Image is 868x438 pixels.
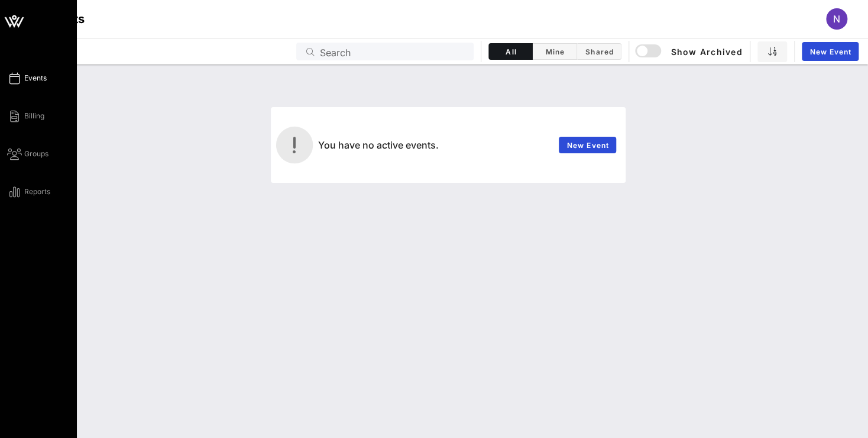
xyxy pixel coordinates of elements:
span: Events [24,73,47,83]
a: Billing [7,109,44,123]
button: All [488,43,533,60]
span: You have no active events. [318,139,439,151]
div: N [826,8,847,30]
a: New Event [802,42,859,61]
a: New Event [559,137,616,153]
span: Reports [24,186,50,197]
button: Mine [533,43,577,60]
span: Show Archived [637,44,742,59]
span: New Event [809,47,851,56]
span: New Event [566,141,609,150]
span: Mine [540,47,569,56]
a: Groups [7,147,48,161]
button: Show Archived [636,41,743,62]
span: N [833,13,840,25]
a: Reports [7,185,50,199]
span: Groups [24,149,48,159]
span: All [496,47,525,56]
a: Events [7,71,47,85]
span: Billing [24,111,44,121]
button: Shared [577,43,621,60]
span: Shared [584,47,614,56]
